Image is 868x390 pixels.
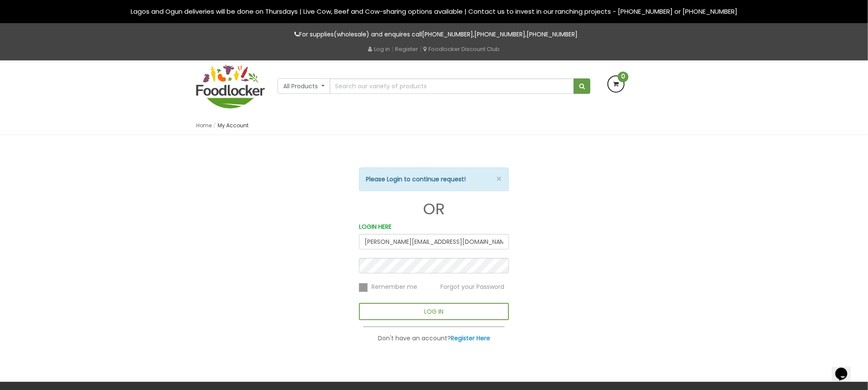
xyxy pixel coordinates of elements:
[424,45,500,53] a: Foodlocker Discount Club
[131,7,737,16] span: Lagos and Ogun deliveries will be done on Thursdays | Live Cow, Beef and Cow-sharing options avai...
[196,30,672,39] p: For supplies(wholesale) and enquires call , ,
[359,303,509,320] button: LOG IN
[475,30,526,39] a: [PHONE_NUMBER]
[196,122,212,129] a: Home
[359,333,509,343] p: Don't have an account?
[420,45,422,53] span: |
[278,78,330,94] button: All Products
[392,45,394,53] span: |
[440,283,504,291] span: Forgot your Password
[196,65,265,108] img: FoodLocker
[359,222,392,232] label: LOGIN HERE
[422,30,473,39] a: [PHONE_NUMBER]
[527,30,578,39] a: [PHONE_NUMBER]
[359,234,509,249] input: Email
[815,336,868,377] iframe: chat widget
[368,45,390,53] a: Log in
[618,72,629,82] span: 0
[451,334,490,342] a: Register Here
[371,283,417,291] span: Remember me
[359,201,509,218] h1: OR
[395,45,419,53] a: Register
[366,175,466,183] strong: Please Login to continue request!
[440,282,504,291] a: Forgot your Password
[330,78,574,94] input: Search our variety of products
[496,174,502,183] button: ×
